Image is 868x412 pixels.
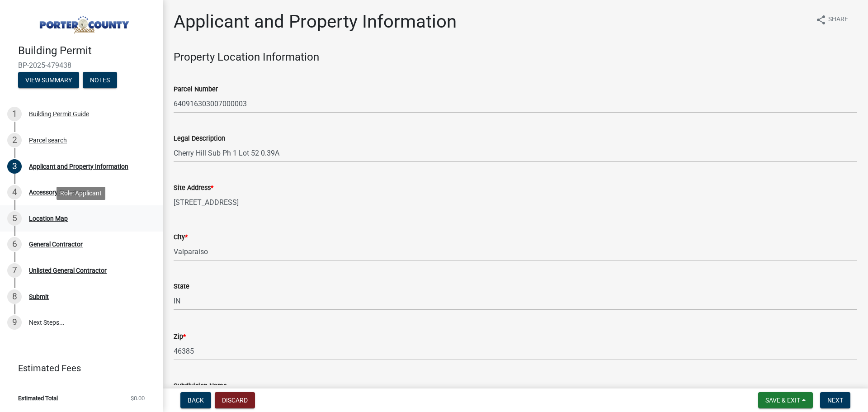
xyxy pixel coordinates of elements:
div: 4 [7,185,22,199]
label: Legal Description [174,136,225,142]
div: 5 [7,211,22,226]
img: Porter County, Indiana [18,9,148,35]
div: Submit [29,294,49,300]
span: Back [188,397,204,404]
button: shareShare [808,11,855,28]
div: 7 [7,263,22,278]
i: share [816,14,826,25]
div: Unlisted General Contractor [29,267,107,274]
h4: Building Permit [18,44,156,57]
label: Site Address [174,185,213,191]
div: 2 [7,133,22,147]
label: State [174,284,189,290]
h4: Property Location Information [174,51,857,64]
span: Estimated Total [18,395,58,401]
wm-modal-confirm: Notes [83,77,117,84]
div: Parcel search [29,137,67,143]
div: Building Permit Guide [29,111,89,117]
div: 1 [7,107,22,121]
label: Parcel Number [174,86,218,93]
button: Discard [215,392,255,408]
span: Next [827,397,843,404]
div: Applicant and Property Information [29,163,128,170]
label: Subdivision Name [174,383,227,389]
span: BP-2025-479438 [18,61,145,70]
div: 8 [7,289,22,304]
button: Back [180,392,211,408]
button: Notes [83,72,117,88]
label: City [174,234,188,241]
div: Accessory Structure [29,189,85,195]
button: Save & Exit [758,392,813,408]
button: View Summary [18,72,79,88]
span: Share [828,14,848,25]
div: 6 [7,237,22,251]
div: Location Map [29,215,68,222]
span: Save & Exit [765,397,800,404]
div: General Contractor [29,241,83,247]
wm-modal-confirm: Summary [18,77,79,84]
div: Role: Applicant [57,187,105,200]
label: Zip [174,334,186,340]
div: 3 [7,159,22,174]
div: 9 [7,315,22,330]
a: Estimated Fees [7,359,148,377]
button: Next [820,392,850,408]
span: $0.00 [131,395,145,401]
h1: Applicant and Property Information [174,11,457,33]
